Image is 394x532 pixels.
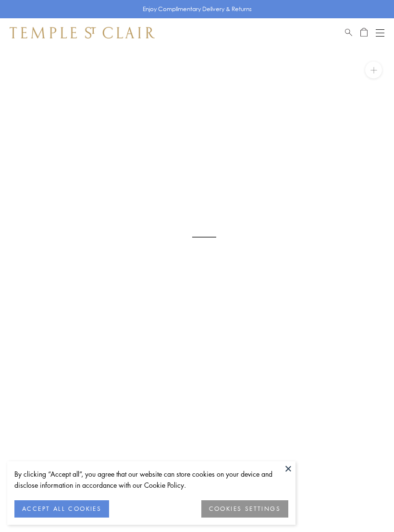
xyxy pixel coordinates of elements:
[201,500,288,518] button: COOKIES SETTINGS
[14,469,288,491] div: By clicking “Accept all”, you agree that our website can store cookies on your device and disclos...
[360,27,368,38] a: Open Shopping Bag
[14,500,109,518] button: ACCEPT ALL COOKIES
[346,487,384,522] iframe: Gorgias live chat messenger
[143,4,252,14] p: Enjoy Complimentary Delivery & Returns
[10,27,155,38] img: Temple St. Clair
[376,27,384,38] button: Open navigation
[345,27,352,38] a: Search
